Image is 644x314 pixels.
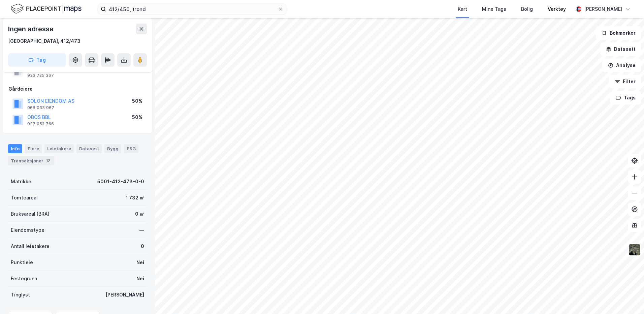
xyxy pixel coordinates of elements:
div: 937 052 766 [27,121,54,127]
div: Gårdeiere [8,85,147,93]
div: Bruksareal (BRA) [11,210,50,218]
div: 50% [132,97,142,105]
div: [PERSON_NAME] [584,5,622,13]
div: 1 732 ㎡ [126,194,144,202]
div: [PERSON_NAME] [105,291,144,299]
div: Ingen adresse [8,24,55,34]
div: Tinglyst [11,291,30,299]
img: 9k= [628,243,641,256]
div: 933 725 367 [27,73,54,78]
div: Kart [458,5,467,13]
div: 0 ㎡ [135,210,144,218]
div: Tomteareal [11,194,38,202]
div: Info [8,144,22,153]
div: Antall leietakere [11,242,50,250]
div: Datasett [76,144,102,153]
div: 5001-412-473-0-0 [97,178,144,186]
div: 966 033 967 [27,105,54,111]
img: logo.f888ab2527a4732fd821a326f86c7f29.svg [11,3,82,15]
button: Tag [8,53,66,67]
div: Transaksjoner [8,156,54,165]
button: Filter [609,75,641,88]
div: Festegrunn [11,275,37,283]
div: Bygg [104,144,121,153]
div: Nei [136,275,144,283]
iframe: Chat Widget [610,282,644,314]
button: Analyse [602,59,641,72]
div: Matrikkel [11,178,33,186]
div: ESG [124,144,138,153]
div: 50% [132,113,142,121]
input: Søk på adresse, matrikkel, gårdeiere, leietakere eller personer [106,4,278,14]
div: Punktleie [11,258,33,266]
div: Mine Tags [482,5,506,13]
div: Eiendomstype [11,226,44,234]
div: 0 [141,242,144,250]
div: [GEOGRAPHIC_DATA], 412/473 [8,37,80,45]
button: Tags [610,91,641,104]
div: Leietakere [44,144,74,153]
button: Bokmerker [596,26,641,40]
div: Kontrollprogram for chat [610,282,644,314]
button: Datasett [600,42,641,56]
div: Nei [136,258,144,266]
div: Bolig [521,5,533,13]
div: Verktøy [548,5,566,13]
div: — [139,226,144,234]
div: Eiere [25,144,42,153]
div: 12 [45,157,52,164]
